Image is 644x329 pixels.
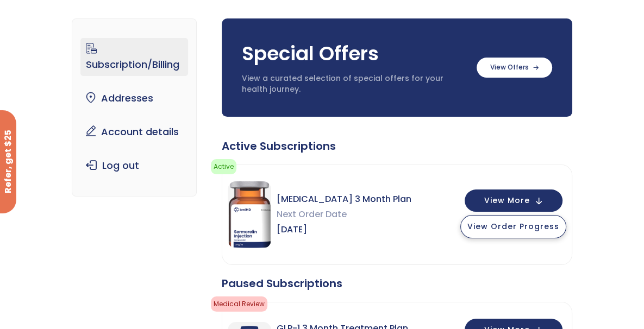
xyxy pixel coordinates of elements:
div: Active Subscriptions [222,138,572,154]
a: here [347,167,365,178]
span: View More [484,197,530,204]
button: View More [465,189,562,212]
a: Log out [80,154,188,177]
a: Account details [80,121,188,143]
nav: Account pages [72,18,197,197]
p: View a curated selection of special offers for your health journey. [242,73,466,94]
a: Addresses [80,87,188,110]
button: View Order Progress [460,215,566,238]
a: Subscription/Billing [80,38,188,76]
h3: Special Offers [242,40,466,67]
span: Medical Review [211,296,267,312]
span: Next Order Date [277,207,411,222]
span: [MEDICAL_DATA] 3 Month Plan [277,192,411,207]
span: Active [211,159,236,174]
span: View Order Progress [467,221,559,232]
span: [DATE] [277,222,411,237]
div: Paused Subscriptions [222,276,572,291]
